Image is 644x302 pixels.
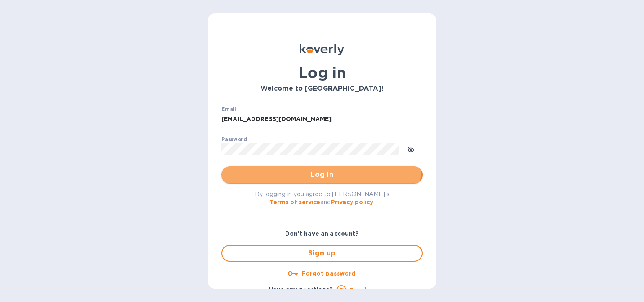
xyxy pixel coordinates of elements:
[221,85,423,93] h3: Welcome to [GEOGRAPHIC_DATA]!
[350,286,375,293] a: Email us
[331,199,373,205] a: Privacy policy
[221,137,247,142] label: Password
[285,230,359,237] b: Don't have an account?
[228,170,416,180] span: Log in
[301,270,356,277] u: Forgot password
[229,248,415,258] span: Sign up
[221,166,423,183] button: Log in
[221,113,423,126] input: Enter email address
[221,107,236,112] label: Email
[221,245,423,262] button: Sign up
[255,191,390,205] span: By logging in you agree to [PERSON_NAME]'s and .
[270,199,320,205] a: Terms of service
[300,44,344,55] img: Koverly
[269,286,333,293] b: Have any questions?
[402,141,419,158] button: toggle password visibility
[221,64,423,81] h1: Log in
